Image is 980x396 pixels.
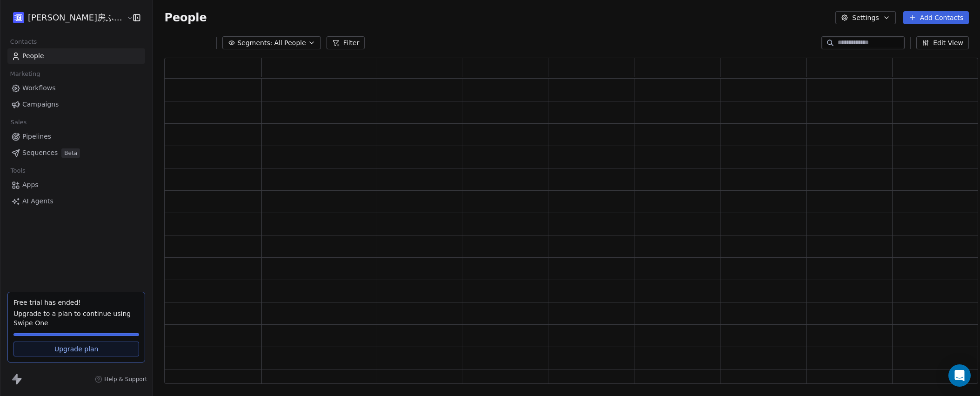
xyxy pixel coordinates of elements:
[22,148,58,158] span: Sequences
[164,11,207,25] span: People
[13,12,24,23] img: cb-app-icon-logo.png
[327,36,365,49] button: Filter
[7,48,145,64] a: People
[7,97,145,112] a: Campaigns
[22,51,44,61] span: People
[6,35,41,49] span: Contacts
[28,12,125,24] span: [PERSON_NAME]房ふぁお
[54,344,99,354] span: Upgrade plan
[7,145,145,161] a: SequencesBeta
[13,342,139,356] a: Upgrade plan
[13,298,139,307] div: Free trial has ended!
[7,164,29,178] span: Tools
[835,11,895,24] button: Settings
[22,83,56,93] span: Workflows
[274,38,306,48] span: All People
[22,132,51,141] span: Pipelines
[6,67,44,81] span: Marketing
[22,100,59,109] span: Campaigns
[7,81,145,96] a: Workflows
[95,376,147,383] a: Help & Support
[903,11,969,24] button: Add Contacts
[7,115,31,129] span: Sales
[104,376,147,383] span: Help & Support
[916,36,969,49] button: Edit View
[7,129,145,144] a: Pipelines
[948,364,971,387] div: Open Intercom Messenger
[22,196,53,206] span: AI Agents
[237,38,272,48] span: Segments:
[11,10,121,26] button: [PERSON_NAME]房ふぁお
[13,309,139,328] span: Upgrade to a plan to continue using Swipe One
[22,180,39,190] span: Apps
[7,194,145,209] a: AI Agents
[61,148,80,158] span: Beta
[7,177,145,193] a: Apps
